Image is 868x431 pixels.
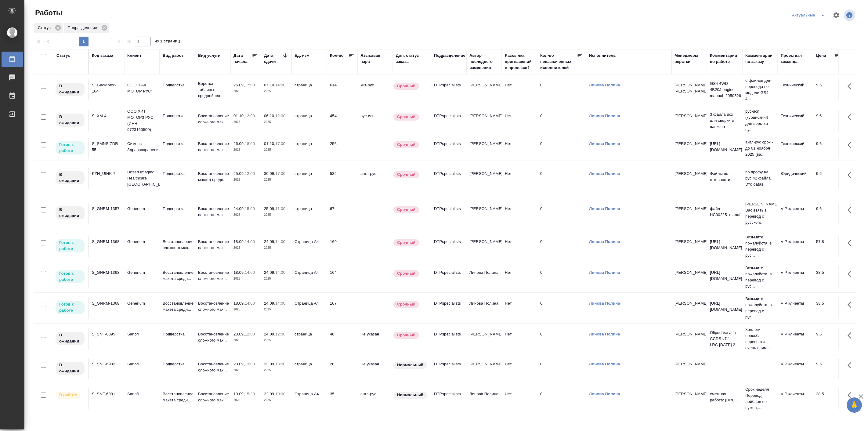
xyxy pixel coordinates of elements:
[163,206,192,212] p: Подверстка
[844,110,859,125] button: Здесь прячутся важные кнопки
[275,171,285,176] p: 17:00
[710,141,739,153] p: [URL][DOMAIN_NAME]..
[844,358,859,373] button: Здесь прячутся важные кнопки
[264,301,275,306] p: 24.09,
[844,388,859,403] button: Здесь прячутся важные кнопки
[245,332,255,336] p: 12:00
[675,82,704,94] p: [PERSON_NAME], [PERSON_NAME]
[778,138,813,159] td: Технический
[466,203,502,224] td: [PERSON_NAME]
[327,79,357,100] td: 614
[589,114,620,118] a: Линова Полина
[233,270,245,275] p: 18.09,
[245,362,255,366] p: 13:00
[397,83,415,89] p: Срочный
[55,239,85,253] div: Исполнитель может приступить к работе
[55,82,85,96] div: Исполнитель назначен, приступать к работе пока рано
[589,392,620,396] a: Линова Полина
[675,331,704,337] p: [PERSON_NAME]
[537,297,586,319] td: 0
[675,300,704,306] p: [PERSON_NAME]
[127,108,157,133] p: ООО ХИТ МОТОРЗ РУС (ИНН 9723160500)
[163,141,192,147] p: Подверстка
[245,141,255,146] p: 18:00
[431,168,466,189] td: DTPspecialists
[264,83,275,87] p: 07.10,
[745,327,775,351] p: Коллеги, просьба перевести очень вним...
[502,266,537,288] td: Нет
[466,110,502,131] td: [PERSON_NAME]
[327,328,357,350] td: 48
[537,203,586,224] td: 0
[778,358,813,379] td: VIP клиенты
[264,171,275,176] p: 30.09,
[275,114,285,118] p: 12:00
[397,332,415,338] p: Срочный
[431,110,466,131] td: DTPspecialists
[264,177,288,183] p: 2025
[264,245,288,251] p: 2025
[710,330,739,348] p: Olipudase alfa CCDS v7.1 LRC [DATE] 2...
[55,206,85,220] div: Исполнитель назначен, приступать к работе пока рано
[264,141,275,146] p: 01.10,
[710,270,739,282] p: [URL][DOMAIN_NAME]..
[38,25,53,31] p: Статус
[778,297,813,319] td: VIP клиенты
[778,168,813,189] td: Юридический
[163,361,192,367] p: Подверстка
[710,53,739,65] div: Комментарии по работе
[233,177,258,183] p: 2025
[778,79,813,100] td: Технический
[163,82,192,88] p: Подверстка
[675,171,704,177] p: [PERSON_NAME]
[778,328,813,350] td: VIP клиенты
[813,79,844,100] td: 9.6
[589,83,620,87] a: Линова Полина
[589,141,620,146] a: Линова Полина
[198,113,227,125] p: Восстановление сложного мак...
[745,108,775,133] p: рус-исп (кубинский!) для верстки - ну...
[233,141,245,146] p: 26.09,
[264,119,288,125] p: 2025
[431,236,466,257] td: DTPspecialists
[233,212,258,218] p: 2025
[68,25,99,31] p: Подразделение
[233,88,258,94] p: 2025
[745,201,775,226] p: [PERSON_NAME] Вас взять в перевод с русского...
[844,297,859,312] button: Здесь прячутся важные кнопки
[844,79,859,94] button: Здесь прячутся важные кнопки
[163,53,183,59] div: Вид работ
[233,337,258,343] p: 2025
[813,236,844,257] td: 57.8
[431,79,466,100] td: DTPspecialists
[357,79,393,100] td: кит-рус
[502,328,537,350] td: Нет
[813,203,844,224] td: 9.6
[397,240,415,246] p: Срочный
[34,23,63,33] div: Статус
[327,203,357,224] td: 67
[537,138,586,159] td: 0
[710,171,739,183] p: Файлы по готовности
[469,53,499,71] div: Автор последнего изменения
[233,332,245,336] p: 23.09,
[397,172,415,178] p: Срочный
[502,79,537,100] td: Нет
[233,276,258,282] p: 2025
[327,168,357,189] td: 532
[589,206,620,211] a: Линова Полина
[92,171,121,177] div: KZH_UIHK-7
[59,301,81,313] p: Готов к работе
[844,266,859,281] button: Здесь прячутся важные кнопки
[198,239,227,251] p: Восстановление сложного мак...
[813,358,844,379] td: 9.6
[55,300,85,315] div: Исполнитель может приступить к работе
[675,206,704,212] p: [PERSON_NAME]
[589,332,620,336] a: Линова Полина
[397,270,415,277] p: Срочный
[291,266,327,288] td: Страница А4
[327,388,357,409] td: 35
[675,141,704,147] p: [PERSON_NAME]
[291,358,327,379] td: страница
[55,361,85,375] div: Исполнитель назначен, приступать к работе пока рано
